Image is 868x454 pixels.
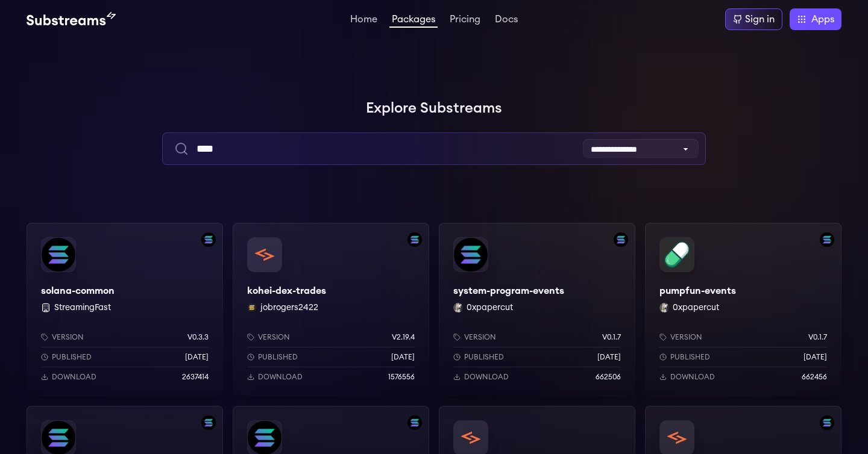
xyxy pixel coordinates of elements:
[182,372,209,382] p: 2637414
[187,332,209,342] p: v0.3.3
[808,332,827,342] p: v0.1.7
[233,223,429,396] a: Filter by solana networkkohei-dex-tradeskohei-dex-tradesjobrogers2422 jobrogers2422Versionv2.19.4...
[614,232,628,247] img: Filter by solana network
[52,332,84,342] p: Version
[348,14,380,26] a: Home
[258,332,290,342] p: Version
[439,223,635,396] a: Filter by solana networksystem-program-eventssystem-program-events0xpapercut 0xpapercutVersionv0....
[725,8,782,30] a: Sign in
[185,352,209,362] p: [DATE]
[467,302,513,314] button: 0xpapercut
[673,302,719,314] button: 0xpapercut
[464,372,509,382] p: Download
[597,352,621,362] p: [DATE]
[388,372,415,382] p: 1576556
[258,352,298,362] p: Published
[52,372,96,382] p: Download
[27,223,223,396] a: Filter by solana networksolana-commonsolana-common StreamingFastVersionv0.3.3Published[DATE]Downl...
[804,352,827,362] p: [DATE]
[392,332,415,342] p: v2.19.4
[260,302,318,314] button: jobrogers2422
[447,14,483,26] a: Pricing
[602,332,621,342] p: v0.1.7
[407,232,422,247] img: Filter by solana network
[670,352,710,362] p: Published
[389,14,438,28] a: Packages
[596,372,621,382] p: 662506
[464,352,504,362] p: Published
[201,232,216,247] img: Filter by solana network
[820,232,834,247] img: Filter by solana network
[54,302,111,314] button: StreamingFast
[645,223,841,396] a: Filter by solana networkpumpfun-eventspumpfun-events0xpapercut 0xpapercutVersionv0.1.7Published[D...
[670,332,702,342] p: Version
[670,372,715,382] p: Download
[201,415,216,430] img: Filter by solana network
[27,96,841,120] h1: Explore Substreams
[407,415,422,430] img: Filter by solana network
[745,12,775,26] div: Sign in
[52,352,92,362] p: Published
[258,372,303,382] p: Download
[391,352,415,362] p: [DATE]
[464,332,496,342] p: Version
[492,14,520,26] a: Docs
[820,415,834,430] img: Filter by solana network
[802,372,827,382] p: 662456
[27,12,116,26] img: Substream's logo
[811,12,834,26] span: Apps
